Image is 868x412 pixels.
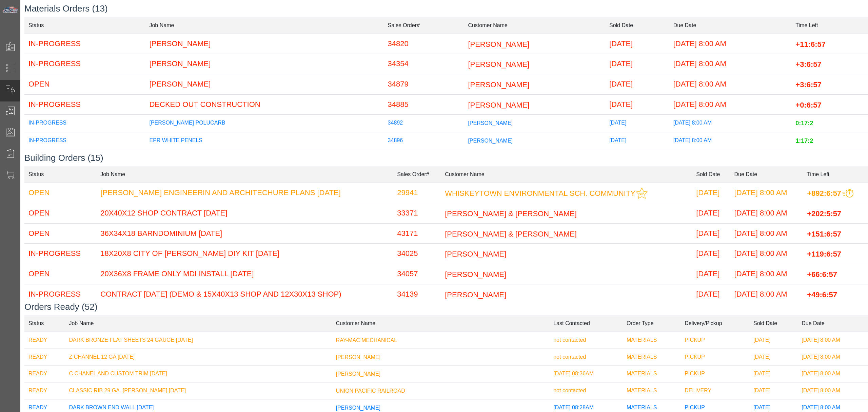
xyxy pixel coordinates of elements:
[797,349,868,366] td: [DATE] 8:00 AM
[669,74,792,94] td: [DATE] 8:00 AM
[24,54,145,74] td: IN-PROGRESS
[24,166,96,183] td: Status
[393,223,441,244] td: 43171
[807,189,841,197] span: +892:6:57
[393,284,441,304] td: 34139
[145,132,383,150] td: EPR WHITE PENELS
[445,229,577,238] span: [PERSON_NAME] & [PERSON_NAME]
[96,284,393,304] td: CONTRACT [DATE] (DEMO & 15X40X13 SHOP AND 12X30X13 SHOP)
[692,203,730,223] td: [DATE]
[145,74,383,94] td: [PERSON_NAME]
[24,284,96,304] td: IN-PROGRESS
[393,183,441,203] td: 29941
[384,94,464,115] td: 34885
[791,17,868,34] td: Time Left
[549,366,623,382] td: [DATE] 08:36AM
[730,244,803,264] td: [DATE] 8:00 AM
[65,349,332,366] td: Z CHANNEL 12 GA [DATE]
[441,166,692,183] td: Customer Name
[445,250,506,258] span: [PERSON_NAME]
[669,132,792,150] td: [DATE] 8:00 AM
[145,115,383,132] td: [PERSON_NAME] POLUCARB
[336,337,397,343] span: RAY-MAC MECHANICAL
[24,223,96,244] td: OPEN
[605,150,669,168] td: [DATE]
[680,349,749,366] td: PICKUP
[795,120,813,127] span: 0:17:2
[24,74,145,94] td: OPEN
[24,264,96,284] td: OPEN
[336,405,381,411] span: [PERSON_NAME]
[692,264,730,284] td: [DATE]
[24,132,145,150] td: IN-PROGRESS
[464,17,605,34] td: Customer Name
[145,94,383,115] td: DECKED OUT CONSTRUCTION
[605,115,669,132] td: [DATE]
[807,250,841,258] span: +119:6:57
[24,203,96,223] td: OPEN
[468,120,513,126] span: [PERSON_NAME]
[24,115,145,132] td: IN-PROGRESS
[445,209,577,218] span: [PERSON_NAME] & [PERSON_NAME]
[692,183,730,203] td: [DATE]
[145,150,383,168] td: EPR GREEN PANELS @10' 3"
[797,382,868,399] td: [DATE] 8:00 AM
[730,166,803,183] td: Due Date
[336,388,405,394] span: UNION PACIFIC RAILROAD
[795,60,821,69] span: +3:6:57
[24,3,868,14] h3: Materials Orders (13)
[749,315,797,332] td: Sold Date
[669,94,792,115] td: [DATE] 8:00 AM
[445,270,506,279] span: [PERSON_NAME]
[680,366,749,382] td: PICKUP
[65,366,332,382] td: C CHANEL AND CUSTOM TRIM [DATE]
[797,315,868,332] td: Due Date
[384,54,464,74] td: 34354
[803,166,868,183] td: Time Left
[669,150,792,168] td: [DATE] 8:00 AM
[336,371,381,377] span: [PERSON_NAME]
[623,332,680,349] td: MATERIALS
[336,354,381,360] span: [PERSON_NAME]
[807,209,841,218] span: +202:5:57
[24,17,145,34] td: Status
[795,137,813,144] span: 1:17:2
[749,349,797,366] td: [DATE]
[24,244,96,264] td: IN-PROGRESS
[24,34,145,54] td: IN-PROGRESS
[96,223,393,244] td: 36X34X18 BARNDOMINIUM [DATE]
[145,54,383,74] td: [PERSON_NAME]
[669,115,792,132] td: [DATE] 8:00 AM
[549,315,623,332] td: Last Contacted
[96,203,393,223] td: 20X40X12 SHOP CONTRACT [DATE]
[807,270,837,279] span: +66:6:57
[842,189,853,198] img: This order should be prioritized
[393,166,441,183] td: Sales Order#
[393,203,441,223] td: 33371
[65,332,332,349] td: DARK BRONZE FLAT SHEETS 24 GAUGE [DATE]
[623,349,680,366] td: MATERIALS
[730,284,803,304] td: [DATE] 8:00 AM
[24,183,96,203] td: OPEN
[605,34,669,54] td: [DATE]
[605,17,669,34] td: Sold Date
[749,382,797,399] td: [DATE]
[384,150,464,168] td: 34897
[730,223,803,244] td: [DATE] 8:00 AM
[549,349,623,366] td: not contacted
[605,54,669,74] td: [DATE]
[692,166,730,183] td: Sold Date
[692,244,730,264] td: [DATE]
[24,332,65,349] td: READY
[605,94,669,115] td: [DATE]
[96,264,393,284] td: 20X36X8 FRAME ONLY MDI INSTALL [DATE]
[730,183,803,203] td: [DATE] 8:00 AM
[730,203,803,223] td: [DATE] 8:00 AM
[468,100,529,109] span: [PERSON_NAME]
[24,382,65,399] td: READY
[807,290,837,299] span: +49:6:57
[636,187,648,199] img: This customer should be prioritized
[749,366,797,382] td: [DATE]
[145,34,383,54] td: [PERSON_NAME]
[797,332,868,349] td: [DATE] 8:00 AM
